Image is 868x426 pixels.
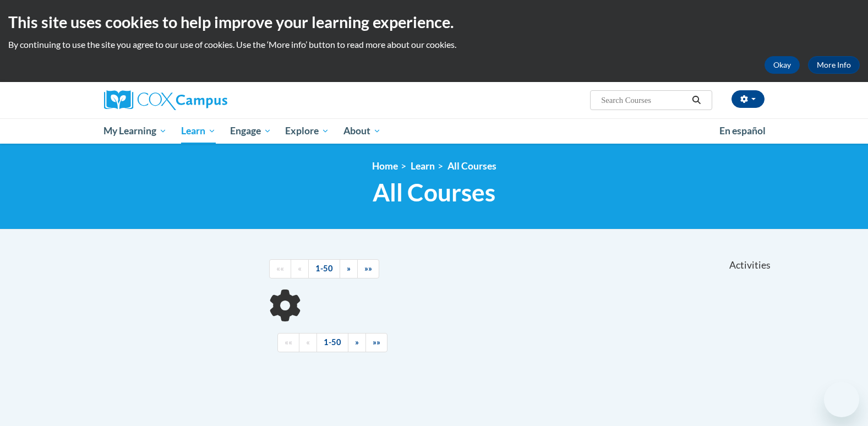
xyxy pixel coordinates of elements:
a: About [336,118,388,144]
span: « [298,264,302,273]
a: Engage [223,118,279,144]
span: « [306,337,310,347]
input: Search Courses [600,94,688,107]
span: Explore [285,124,329,138]
a: All Courses [447,160,496,172]
a: My Learning [97,118,174,144]
span: About [343,124,381,138]
a: Cox Campus [104,90,313,110]
button: Search [688,94,705,107]
h2: This site uses cookies to help improve your learning experience. [8,11,860,33]
a: Begining [269,259,291,278]
span: Learn [181,124,216,138]
a: 1-50 [308,259,340,278]
span: My Learning [103,124,167,138]
span: En español [719,125,766,136]
a: More Info [808,56,860,74]
a: En español [712,119,773,143]
span: » [355,337,359,347]
a: Previous [299,333,317,352]
a: 1-50 [316,333,348,352]
span: »» [364,264,372,273]
span: «« [276,264,284,273]
button: Account Settings [731,90,765,108]
span: Engage [230,124,271,138]
a: Learn [411,160,435,172]
span: All Courses [373,178,495,207]
a: Explore [278,118,336,144]
button: Okay [765,56,800,74]
p: By continuing to use the site you agree to our use of cookies. Use the ‘More info’ button to read... [8,39,860,51]
a: Begining [277,333,299,352]
span: » [347,264,351,273]
div: Main menu [88,118,781,144]
a: End [365,333,387,352]
span: «« [285,337,292,347]
a: End [357,259,379,278]
span: Activities [729,259,771,271]
iframe: Button to launch messaging window [824,382,859,417]
a: Previous [291,259,309,278]
a: Next [348,333,366,352]
span: »» [373,337,380,347]
img: Cox Campus [104,90,227,110]
a: Home [372,160,398,172]
a: Next [340,259,358,278]
a: Learn [174,118,223,144]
